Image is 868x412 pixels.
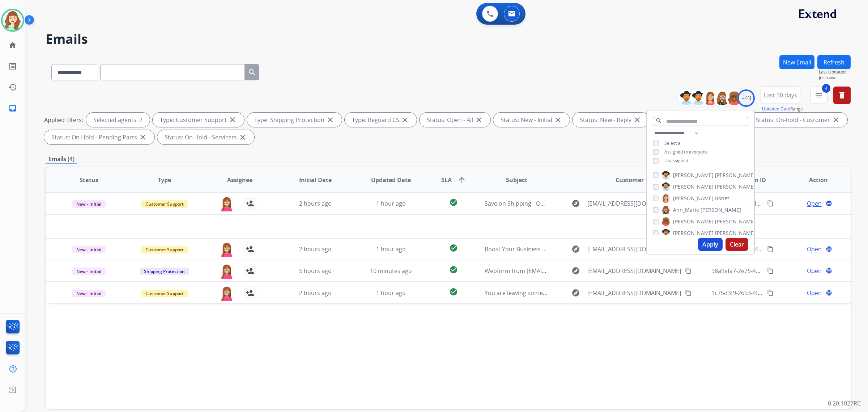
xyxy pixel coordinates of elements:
[655,117,662,124] mat-icon: search
[140,268,189,275] span: Shipping Protection
[737,89,755,107] div: +43
[571,199,580,208] mat-icon: explore
[371,176,411,184] span: Updated Date
[762,106,803,112] span: Range
[685,290,692,296] mat-icon: content_copy
[8,104,17,113] mat-icon: inbox
[807,245,822,253] span: Open
[227,176,252,184] span: Assignee
[673,230,714,237] span: [PERSON_NAME]
[826,268,832,274] mat-icon: language
[220,196,234,211] img: agent-avatar
[376,289,406,297] span: 1 hour ago
[715,230,756,237] span: [PERSON_NAME]
[775,167,851,193] th: Action
[458,176,466,184] mat-icon: arrow_upward
[587,245,681,253] span: [EMAIL_ADDRESS][DOMAIN_NAME]
[449,265,458,274] mat-icon: check_circle
[506,176,527,184] span: Subject
[44,130,154,144] div: Status: On Hold - Pending Parts
[819,69,851,75] span: Last Updated:
[810,87,827,104] button: 4
[485,289,609,297] span: You are leaving something huge on the table?
[819,75,851,81] span: Just now
[139,133,147,142] mat-icon: close
[838,91,846,100] mat-icon: delete
[673,218,714,225] span: [PERSON_NAME]
[3,10,23,30] img: avatar
[493,113,570,127] div: Status: New - Initial
[828,399,861,408] p: 0.20.1027RC
[715,195,729,202] span: Bonet
[726,238,748,251] button: Clear
[8,62,17,71] mat-icon: list_alt
[715,183,756,190] span: [PERSON_NAME]
[807,266,822,275] span: Open
[8,41,17,50] mat-icon: home
[664,140,682,146] span: Select all
[141,290,188,297] span: Customer Support
[449,287,458,296] mat-icon: check_circle
[449,198,458,207] mat-icon: check_circle
[475,115,483,124] mat-icon: close
[46,155,77,164] p: Emails (4)
[326,115,335,124] mat-icon: close
[822,84,830,93] span: 4
[826,200,832,207] mat-icon: language
[762,106,790,112] button: Updated Date
[587,266,681,275] span: [EMAIL_ADDRESS][DOMAIN_NAME]
[764,94,797,97] span: Last 30 days
[485,267,648,275] span: Webform from [EMAIL_ADDRESS][DOMAIN_NAME] on [DATE]
[220,286,234,301] img: agent-avatar
[299,245,332,253] span: 2 hours ago
[80,176,98,184] span: Status
[72,268,106,275] span: New - Initial
[248,68,256,77] mat-icon: search
[826,290,832,296] mat-icon: language
[685,268,692,274] mat-icon: content_copy
[767,290,774,296] mat-icon: content_copy
[299,176,332,184] span: Initial Date
[673,183,714,190] span: [PERSON_NAME]
[571,289,580,297] mat-icon: explore
[673,172,714,179] span: [PERSON_NAME]
[370,267,412,275] span: 10 minutes ago
[220,264,234,279] img: agent-avatar
[761,87,800,104] button: Last 30 days
[807,289,822,297] span: Open
[711,289,821,297] span: 1c75d3f9-2653-4f3e-b7bc-341529651b23
[86,113,150,127] div: Selected agents: 2
[46,32,851,46] h2: Emails
[376,199,406,207] span: 1 hour ago
[246,199,254,208] mat-icon: person_add
[246,289,254,297] mat-icon: person_add
[571,245,580,253] mat-icon: explore
[664,149,708,155] span: Assigned to everyone
[616,176,644,184] span: Customer
[715,218,756,225] span: [PERSON_NAME]
[299,267,332,275] span: 5 hours ago
[153,113,244,127] div: Type: Customer Support
[157,130,254,144] div: Status: On Hold - Servicers
[554,115,562,124] mat-icon: close
[826,246,832,252] mat-icon: language
[807,199,822,208] span: Open
[449,244,458,252] mat-icon: check_circle
[485,199,607,207] span: Save on Shipping - One-Time or All Year Long
[246,266,254,275] mat-icon: person_add
[633,115,642,124] mat-icon: close
[715,172,756,179] span: [PERSON_NAME]
[220,242,234,257] img: agent-avatar
[299,289,332,297] span: 2 hours ago
[673,195,714,202] span: [PERSON_NAME]
[72,200,106,208] span: New - Initial
[238,133,247,142] mat-icon: close
[72,246,106,253] span: New - Initial
[571,266,580,275] mat-icon: explore
[711,267,823,275] span: 98a9efa7-2e75-4846-9734-de2bb125b2ea
[698,238,723,251] button: Apply
[817,55,851,69] button: Refresh
[420,113,490,127] div: Status: Open - All
[376,245,406,253] span: 1 hour ago
[673,206,699,214] span: Ann_Marie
